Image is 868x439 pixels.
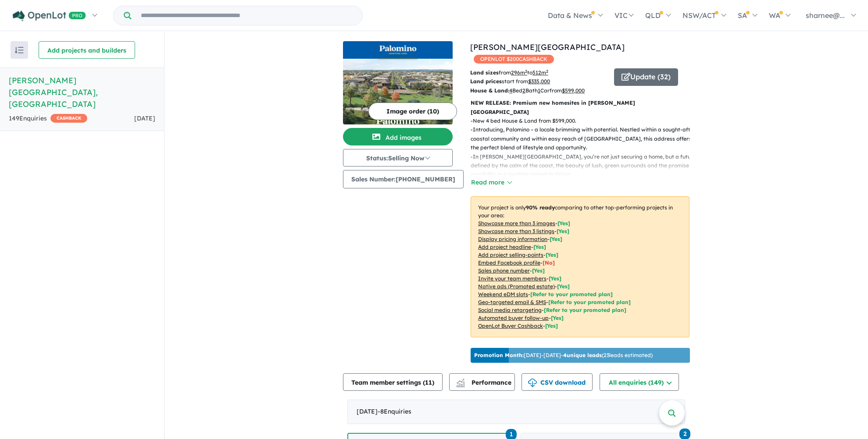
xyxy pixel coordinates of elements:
[470,68,607,77] p: from
[478,322,543,329] u: OpenLot Buyer Cashback
[557,283,570,290] span: [Yes]
[538,87,540,94] u: 1
[471,99,689,117] p: NEW RELEASE: Premium new homesites in [PERSON_NAME][GEOGRAPHIC_DATA]
[9,74,155,110] h5: [PERSON_NAME][GEOGRAPHIC_DATA] , [GEOGRAPHIC_DATA]
[343,170,464,188] button: Sales Number:[PHONE_NUMBER]
[13,11,86,21] img: Openlot PRO Logo White
[478,267,530,274] u: Sales phone number
[548,299,631,305] span: [Refer to your promoted plan]
[478,315,549,321] u: Automated buyer follow-up
[528,379,537,387] img: download icon
[543,259,555,266] span: [ No ]
[470,87,509,94] b: House & Land:
[806,11,845,20] span: sharnee@...
[532,69,548,76] u: 512 m
[545,322,558,329] span: [Yes]
[470,69,499,76] b: Land sizes
[557,228,569,234] span: [ Yes ]
[347,400,685,424] div: [DATE]
[533,244,546,250] span: [ Yes ]
[134,114,155,122] span: [DATE]
[478,291,528,297] u: Weekend eDM slots
[600,373,679,391] button: All enquiries (149)
[457,379,511,386] span: Performance
[474,351,653,359] p: [DATE] - [DATE] - ( 23 leads estimated)
[50,114,87,123] span: CASHBACK
[346,45,449,55] img: Palomino - Armstrong Creek Logo
[550,236,562,242] span: [ Yes ]
[15,47,24,53] img: sort.svg
[471,125,697,152] p: - Introducing, Palomino – a locale brimming with potential. Nestled within a sought-after coastal...
[549,275,561,282] span: [ Yes ]
[525,69,527,74] sup: 2
[470,86,607,95] p: Bed Bath Car from
[471,196,689,337] p: Your project is only comparing to other top-performing projects in your area: - - - - - - - - - -...
[478,307,542,313] u: Social media retargeting
[478,228,554,234] u: Showcase more than 3 listings
[470,42,625,52] a: [PERSON_NAME][GEOGRAPHIC_DATA]
[343,59,453,124] img: Palomino - Armstrong Creek
[39,41,135,59] button: Add projects and builders
[562,87,585,94] u: $ 599,000
[343,128,453,145] button: Add images
[563,352,602,358] b: 4 unique leads
[530,291,613,297] span: [Refer to your promoted plan]
[478,275,547,282] u: Invite your team members
[557,220,570,227] span: [ Yes ]
[343,41,453,124] a: Palomino - Armstrong Creek LogoPalomino - Armstrong Creek
[470,77,607,86] p: start from
[546,69,548,74] sup: 2
[9,113,87,124] div: 149 Enquir ies
[470,78,502,85] b: Land prices
[528,78,550,85] u: $ 335,000
[544,307,626,313] span: [Refer to your promoted plan]
[457,379,464,383] img: line-chart.svg
[509,87,512,94] u: 4
[478,251,543,258] u: Add project selling-points
[478,283,555,290] u: Native ads (Promoted estate)
[474,55,554,64] span: OPENLOT $ 200 CASHBACK
[471,177,512,188] button: Read more
[527,69,548,76] span: to
[471,152,697,179] p: - In [PERSON_NAME][GEOGRAPHIC_DATA], you’re not just securing a home, but a future defined by the...
[478,259,540,266] u: Embed Facebook profile
[478,220,555,227] u: Showcase more than 3 images
[511,69,527,76] u: 296 m
[471,117,697,125] p: - New 4 bed House & Land from $599,000.
[551,315,564,321] span: [Yes]
[133,6,361,25] input: Try estate name, suburb, builder or developer
[378,407,411,415] span: - 8 Enquir ies
[343,373,443,391] button: Team member settings (11)
[478,236,547,242] u: Display pricing information
[526,204,555,211] b: 90 % ready
[456,382,465,387] img: bar-chart.svg
[522,373,593,391] button: CSV download
[478,244,531,250] u: Add project headline
[425,379,432,386] span: 11
[343,149,453,166] button: Status:Selling Now
[532,267,545,274] span: [ Yes ]
[474,352,524,358] b: Promotion Month:
[368,103,457,120] button: Image order (10)
[522,87,525,94] u: 2
[614,68,678,86] button: Update (32)
[546,251,558,258] span: [ Yes ]
[449,373,515,391] button: Performance
[478,299,546,305] u: Geo-targeted email & SMS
